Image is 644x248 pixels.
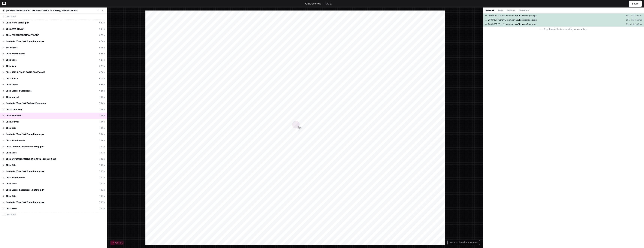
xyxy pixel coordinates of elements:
[485,9,494,12] button: Network
[447,240,480,245] button: Summarize this moment
[3,9,5,12] img: 11.svg
[6,28,24,30] span: Click AAW (1).pdf
[6,71,45,74] span: Click REINS.CLAIM.FORM.660034.pdf
[6,46,18,49] span: Fill Subject
[311,2,321,5] span: Favorites
[99,114,105,117] div: 7:00p
[498,9,503,12] button: Logs
[6,201,44,204] span: Navigate /Core/*/YCPopupPage.aspx
[99,151,105,154] div: 7:01p
[99,21,105,24] div: 6:53p
[99,127,105,129] div: 7:00p
[6,195,16,198] span: Click Edit
[99,77,105,80] div: 6:59p
[519,9,529,12] button: Metadata
[99,120,105,123] div: 7:00p
[6,189,44,191] span: Click Lasered.Disclosure Listing.pdf
[99,59,105,61] div: 6:57p
[6,213,16,216] span: Load more
[99,182,105,185] div: 7:03p
[99,108,105,111] div: 7:00p
[488,19,536,21] span: 200 POST /Core/v1<number>/YCExplorerPage.aspx
[99,133,105,136] div: 7:00p
[6,145,44,148] span: Click Lasered.Disclosure Listing.pdf
[6,89,32,92] span: Click Lasered/Disclosure
[99,195,105,198] div: 7:03p
[99,46,105,49] div: 6:56p
[6,176,25,179] span: Click Attachments
[544,28,588,31] span: Step through the journey with your arrow keys.
[110,240,124,245] button: Restart
[6,139,25,142] span: Click Attachments
[6,114,21,117] span: Click Favorites
[6,65,16,68] span: Click New
[99,40,105,43] div: 6:56p
[634,19,642,21] p: 519ms
[6,207,17,210] span: Click Save
[6,133,44,136] span: Navigate /Core/*/YCPopupPage.aspx
[6,170,44,173] span: Navigate /Core/*/YCPopupPage.aspx
[6,52,25,55] span: Click Attachments
[99,164,105,167] div: 7:02p
[6,158,56,160] span: Click EMPLOYEE.OTHER.INS.RPT.241556373.pdf
[99,65,105,68] div: 6:57p
[111,241,123,244] span: Restart
[629,1,642,7] button: Share
[624,19,634,21] p: ESL - IISI
[6,21,29,24] span: Click Work Status.pdf
[305,2,311,5] span: Click
[634,14,642,17] p: 509ms
[6,108,22,111] span: Click Claim Log
[6,15,16,18] span: Load more
[6,83,18,86] span: Click Terms
[99,34,105,37] div: 6:55p
[325,2,332,5] p: [DATE]
[99,102,105,105] div: 7:00p
[99,207,105,210] div: 7:03p
[6,96,19,98] span: Click Journal
[99,158,105,160] div: 7:02p
[6,182,17,185] span: Click Save
[624,23,634,26] p: ESL - IISI
[99,83,105,86] div: 6:59p
[99,71,105,74] div: 6:58p
[99,176,105,179] div: 7:02p
[6,120,19,123] span: Click Journal
[99,139,105,142] div: 7:00p
[624,14,634,17] p: ESL - IISI
[488,14,536,17] span: 200 POST /Core/v1<number>/YCExplorerPage.aspx
[99,201,105,204] div: 7:03p
[6,34,39,37] span: Click PRECERTSBRITTANYK.PDF
[6,127,16,129] span: Click Edit
[6,151,17,154] span: Click Save
[99,96,105,98] div: 7:00p
[6,77,18,80] span: Click Policy
[99,145,105,148] div: 7:01p
[6,40,44,43] span: Navigate /Core/*/YCPopupPage.aspx
[99,28,105,30] div: 6:54p
[99,189,105,191] div: 7:03p
[99,170,105,173] div: 7:02p
[6,164,16,167] span: Click Edit
[99,52,105,55] div: 6:56p
[6,102,46,105] span: Navigate /Core/*/YCExplorerPage.aspx
[488,23,536,26] span: 200 POST /Core/v1<number>/YCExplorerPage.aspx
[507,9,515,12] button: Storage
[6,59,17,61] span: Click Save
[99,89,105,92] div: 6:59p
[6,10,77,12] a: [PERSON_NAME][EMAIL_ADDRESS][PERSON_NAME][DOMAIN_NAME]
[634,23,642,26] p: 505ms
